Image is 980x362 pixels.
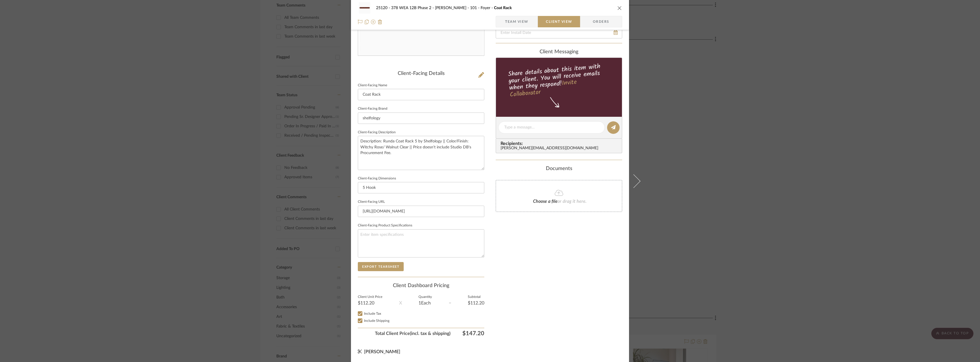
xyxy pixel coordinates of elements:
label: Quantity [418,296,432,298]
button: Export Tearsheet [358,262,404,271]
button: close [617,5,622,11]
div: $112.20 [358,301,382,305]
img: 1253ff5e-8f64-4f5c-b6f2-5f9982f9ed42_48x40.jpg [358,2,371,14]
input: Enter item URL [358,206,484,217]
span: Team View [505,16,528,27]
div: 1 Each [418,301,432,305]
div: Client-Facing Details [358,71,484,77]
label: Client-Facing Name [358,84,387,87]
span: Client View [546,16,572,27]
span: [PERSON_NAME] [364,349,400,354]
input: Enter Client-Facing Item Name [358,89,484,100]
label: Client-Facing Brand [358,107,387,110]
div: Client Dashboard Pricing [358,283,484,289]
label: Client-Facing Description [358,131,396,134]
label: Client-Facing Product Specifications [358,224,412,227]
span: Total Client Price [358,330,450,337]
label: Client-Facing Dimensions [358,177,396,180]
div: client Messaging [496,49,622,55]
img: Remove from project [378,20,382,24]
label: Subtotal [468,296,484,298]
span: Include Shipping [364,319,389,322]
div: [PERSON_NAME][EMAIL_ADDRESS][DOMAIN_NAME] [501,146,620,151]
div: $112.20 [468,301,484,305]
span: Orders [587,16,616,27]
input: Enter Install Date [496,27,622,38]
div: Share details about this item with your client. You will receive emails when they respond! [495,62,623,100]
span: Coat Rack [494,6,512,10]
label: Client Unit Price [358,296,382,298]
span: or drag it here. [558,199,587,204]
div: = [449,300,451,306]
div: X [399,300,402,306]
span: Recipients: [501,141,620,146]
label: Client-Facing URL [358,201,385,203]
span: $147.20 [450,330,484,337]
span: (incl. tax & shipping) [410,330,450,337]
span: Choose a file [533,199,558,204]
span: 25120 - 378 WEA 12B Phase 2 - [PERSON_NAME] [376,6,470,10]
input: Enter Client-Facing Brand [358,113,484,124]
div: Documents [496,166,622,172]
input: Enter item dimensions [358,182,484,193]
span: Include Tax [364,312,381,315]
span: 101 - Foyer [470,6,494,10]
